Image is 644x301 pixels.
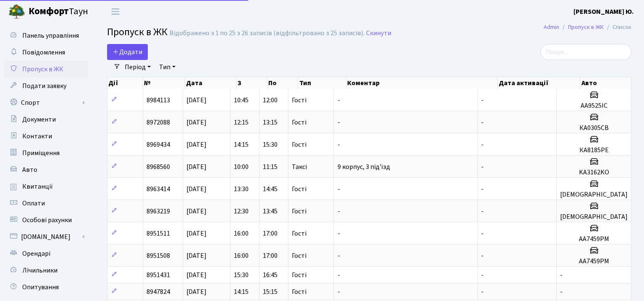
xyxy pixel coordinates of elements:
[186,251,207,260] span: [DATE]
[544,23,559,31] a: Admin
[481,184,484,194] span: -
[147,207,170,216] span: 8963219
[4,178,88,195] a: Квитанції
[4,245,88,262] a: Орендарі
[234,118,249,127] span: 12:15
[22,65,63,74] span: Пропуск в ЖК
[4,44,88,61] a: Повідомлення
[234,207,249,216] span: 12:30
[186,184,207,194] span: [DATE]
[4,27,88,44] a: Панель управління
[337,96,340,105] span: -
[560,257,628,265] h5: АА7459РМ
[292,186,306,192] span: Гості
[8,3,25,20] img: logo.png
[147,229,170,238] span: 8951511
[560,235,628,243] h5: АА7459РМ
[186,229,207,238] span: [DATE]
[481,251,484,260] span: -
[186,162,207,171] span: [DATE]
[481,162,484,171] span: -
[147,140,170,149] span: 8969434
[234,229,249,238] span: 16:00
[234,251,249,260] span: 16:00
[4,279,88,296] a: Опитування
[4,128,88,145] a: Контакти
[292,141,306,148] span: Гості
[337,184,340,194] span: -
[147,118,170,127] span: 8972088
[560,270,563,280] span: -
[292,119,306,126] span: Гості
[573,7,634,16] b: [PERSON_NAME] Ю.
[263,140,277,149] span: 15:30
[147,184,170,194] span: 8963414
[560,191,628,199] h5: [DEMOGRAPHIC_DATA]
[4,212,88,228] a: Особові рахунки
[147,162,170,171] span: 8968560
[481,287,484,296] span: -
[156,60,179,74] a: Тип
[22,165,37,174] span: Авто
[234,287,249,296] span: 14:15
[22,31,79,40] span: Панель управління
[337,229,340,238] span: -
[531,18,644,36] nav: breadcrumb
[22,283,59,292] span: Опитування
[234,162,249,171] span: 10:00
[186,140,207,149] span: [DATE]
[22,215,72,225] span: Особові рахунки
[29,5,88,19] span: Таун
[22,182,53,191] span: Квитанції
[292,252,306,259] span: Гості
[498,77,581,89] th: Дата активації
[4,94,88,111] a: Спорт
[263,287,277,296] span: 15:15
[234,96,249,105] span: 10:45
[263,251,277,260] span: 17:00
[234,184,249,194] span: 13:30
[107,77,143,89] th: Дії
[22,132,52,141] span: Контакти
[22,199,45,208] span: Оплати
[185,77,237,89] th: Дата
[147,96,170,105] span: 8984113
[292,208,306,215] span: Гості
[573,7,634,17] a: [PERSON_NAME] Ю.
[267,77,298,89] th: По
[4,61,88,78] a: Пропуск в ЖК
[560,287,563,296] span: -
[186,118,207,127] span: [DATE]
[337,270,340,280] span: -
[186,287,207,296] span: [DATE]
[234,140,249,149] span: 14:15
[22,266,58,275] span: Лічильники
[22,148,60,158] span: Приміщення
[366,29,391,37] a: Скинути
[481,229,484,238] span: -
[186,207,207,216] span: [DATE]
[337,140,340,149] span: -
[170,29,364,37] div: Відображено з 1 по 25 з 26 записів (відфільтровано з 25 записів).
[22,115,56,124] span: Документи
[298,77,346,89] th: Тип
[4,228,88,245] a: [DOMAIN_NAME]
[4,111,88,128] a: Документи
[540,44,631,60] input: Пошук...
[481,207,484,216] span: -
[481,140,484,149] span: -
[292,163,307,170] span: Таксі
[4,262,88,279] a: Лічильники
[4,161,88,178] a: Авто
[346,77,498,89] th: Коментар
[147,251,170,260] span: 8951508
[481,270,484,280] span: -
[263,207,277,216] span: 13:45
[107,44,148,60] a: Додати
[560,124,628,132] h5: КА0305СВ
[292,97,306,104] span: Гості
[481,96,484,105] span: -
[568,23,604,31] a: Пропуск в ЖК
[263,96,277,105] span: 12:00
[4,145,88,161] a: Приміщення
